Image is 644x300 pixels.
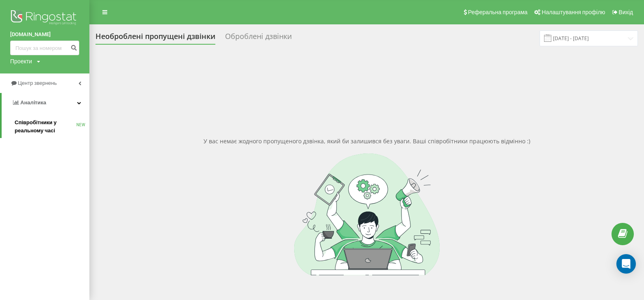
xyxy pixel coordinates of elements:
span: Налаштування профілю [542,9,605,15]
span: Вихід [619,9,633,15]
img: Ringostat logo [10,8,79,28]
span: Реферальна програма [468,9,528,15]
input: Пошук за номером [10,41,79,55]
span: Центр звернень [18,80,57,86]
div: Необроблені пропущені дзвінки [95,32,215,45]
span: Аналiтика [20,99,46,106]
div: Проекти [10,57,32,65]
a: [DOMAIN_NAME] [10,30,79,39]
a: Аналiтика [2,93,89,112]
a: Співробітники у реальному часіNEW [15,115,89,138]
div: Оброблені дзвінки [225,32,292,45]
div: Open Intercom Messenger [616,254,636,274]
span: Співробітники у реальному часі [15,119,76,135]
